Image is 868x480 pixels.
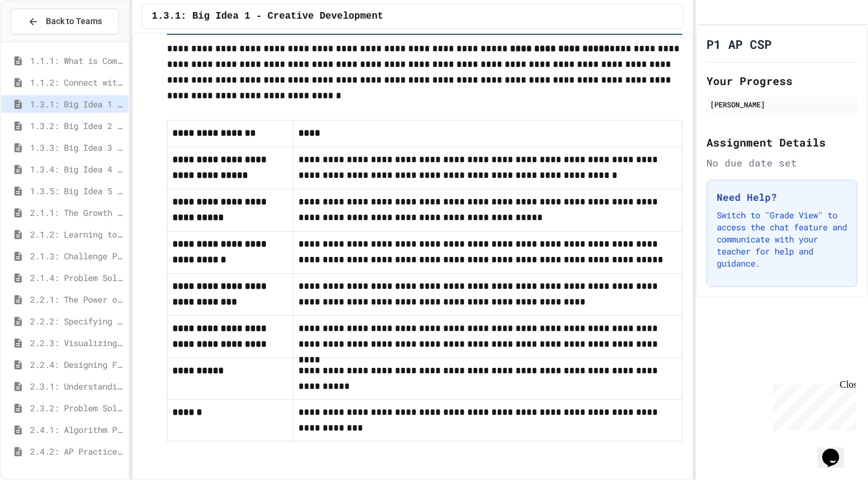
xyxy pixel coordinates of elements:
h2: Assignment Details [706,134,857,151]
h2: Your Progress [706,72,857,89]
span: 2.2.4: Designing Flowcharts [30,358,124,371]
h3: Need Help? [717,190,847,204]
div: [PERSON_NAME] [710,99,854,110]
span: 2.4.2: AP Practice Questions [30,445,124,458]
iframe: chat widget [768,379,856,431]
h1: P1 AP CSP [706,36,772,52]
p: Switch to "Grade View" to access the chat feature and communicate with your teacher for help and ... [717,209,847,270]
span: 2.2.2: Specifying Ideas with Pseudocode [30,315,124,327]
span: 2.1.3: Challenge Problem - The Bridge [30,250,124,262]
div: No due date set [706,156,857,170]
span: 2.2.3: Visualizing Logic with Flowcharts [30,336,124,349]
button: Back to Teams [11,8,119,34]
span: 2.4.1: Algorithm Practice Exercises [30,423,124,436]
iframe: chat widget [817,432,856,468]
span: 2.1.1: The Growth Mindset [30,206,124,219]
span: 1.1.1: What is Computer Science? [30,54,124,67]
span: 1.1.2: Connect with Your World [30,76,124,89]
span: 1.3.5: Big Idea 5 - Impact of Computing [30,185,124,197]
span: 1.3.2: Big Idea 2 - Data [30,119,124,132]
span: 1.3.4: Big Idea 4 - Computing Systems and Networks [30,163,124,175]
span: 1.3.1: Big Idea 1 - Creative Development [30,98,124,110]
span: 1.3.3: Big Idea 3 - Algorithms and Programming [30,141,124,154]
span: 2.3.2: Problem Solving Reflection [30,402,124,414]
span: 1.3.1: Big Idea 1 - Creative Development [152,9,383,24]
span: Back to Teams [46,15,102,28]
span: 2.3.1: Understanding Games with Flowcharts [30,380,124,393]
span: 2.2.1: The Power of Algorithms [30,293,124,306]
span: 2.1.4: Problem Solving Practice [30,271,124,284]
span: 2.1.2: Learning to Solve Hard Problems [30,228,124,241]
div: Chat with us now!Close [5,5,83,77]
